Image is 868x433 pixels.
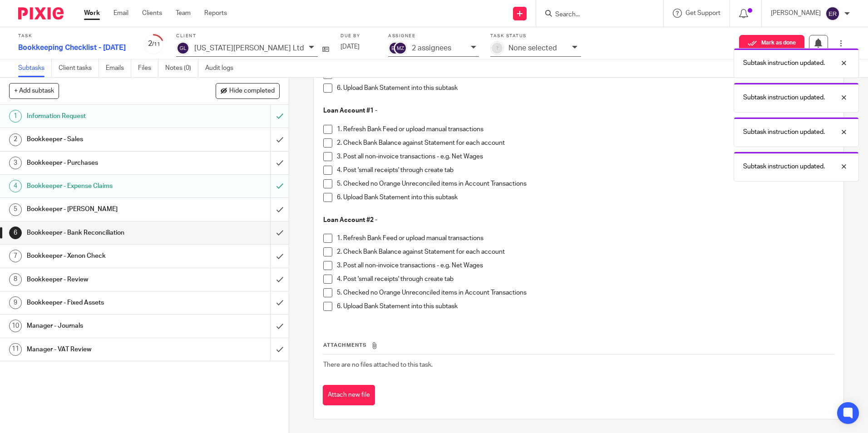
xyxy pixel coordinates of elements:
a: Subtasks [18,59,52,77]
img: svg%3E [825,6,840,21]
a: Email [113,9,128,18]
span: Hide completed [229,88,275,95]
h1: Information Request [27,109,183,123]
div: 8 [9,273,22,286]
label: Due by [340,33,377,39]
div: 3 [9,157,22,169]
p: Subtask instruction updated. [743,59,825,68]
p: 2 assignees [412,44,451,52]
p: 3. Post all non-invoice transactions - e.g. Net Wages [337,152,833,161]
div: 2 [9,133,22,146]
a: Emails [106,59,131,77]
button: Attach new file [323,385,375,405]
h1: Bookkeeper - Xenon Check [27,249,183,263]
p: 5. Checked no Orange Unreconciled items in Account Transactions [337,179,833,188]
div: 9 [9,296,22,309]
p: 4. Post 'small receipts' through create tab [337,275,833,284]
a: Reports [204,9,227,18]
h1: Bookkeeper - Expense Claims [27,179,183,193]
p: 2. Check Bank Balance against Statement for each account [337,247,833,256]
label: Assignee [388,33,479,39]
p: 6. Upload Bank Statement into this subtask [337,193,833,202]
p: 4. Post 'small receipts' through create tab [337,166,833,175]
strong: Loan Account #2 - [323,217,377,223]
h1: Manager - VAT Review [27,343,183,356]
label: Client [176,33,329,39]
div: 11 [9,343,22,356]
div: 2 [143,39,165,49]
a: Client tasks [59,59,99,77]
p: 1. Refresh Bank Feed or upload manual transactions [337,125,833,134]
div: 7 [9,250,22,262]
a: Clients [142,9,162,18]
h1: Bookkeeper - Purchases [27,156,183,170]
p: 1. Refresh Bank Feed or upload manual transactions [337,234,833,243]
button: + Add subtask [9,83,59,98]
h1: Manager - Journals [27,319,183,333]
div: 4 [9,180,22,192]
p: Subtask instruction updated. [743,128,825,137]
span: Attachments [323,343,367,348]
button: Hide completed [216,83,280,98]
div: 6 [9,226,22,239]
img: svg%3E [176,41,190,55]
p: 2. Check Bank Balance against Statement for each account [337,138,833,148]
img: svg%3E [394,41,407,55]
div: 1 [9,110,22,123]
a: Notes (0) [165,59,198,77]
p: 5. Checked no Orange Unreconciled items in Account Transactions [337,288,833,297]
div: 5 [9,203,22,216]
h1: Bookkeeper - Review [27,273,183,286]
strong: Loan Account #1 - [323,108,377,114]
div: 10 [9,320,22,332]
p: 3. Post all non-invoice transactions - e.g. Net Wages [337,261,833,270]
p: Subtask instruction updated. [743,93,825,102]
a: Files [138,59,158,77]
a: Work [84,9,100,18]
a: Audit logs [205,59,240,77]
p: Subtask instruction updated. [743,162,825,171]
span: [DATE] [340,44,360,50]
h1: Bookkeeper - Fixed Assets [27,296,183,310]
img: svg%3E [388,41,402,55]
span: There are no files attached to this task. [323,362,433,368]
p: 6. Upload Bank Statement into this subtask [337,302,833,311]
a: Team [176,9,191,18]
small: /11 [152,42,160,47]
p: [US_STATE][PERSON_NAME] Ltd [194,44,304,52]
label: Task [18,33,132,39]
p: 6. Upload Bank Statement into this subtask [337,84,833,93]
h1: Bookkeeper - [PERSON_NAME] [27,202,183,216]
h1: Bookkeeper - Sales [27,133,183,146]
img: Pixie [18,7,64,20]
h1: Bookkeeper - Bank Reconciliation [27,226,183,240]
